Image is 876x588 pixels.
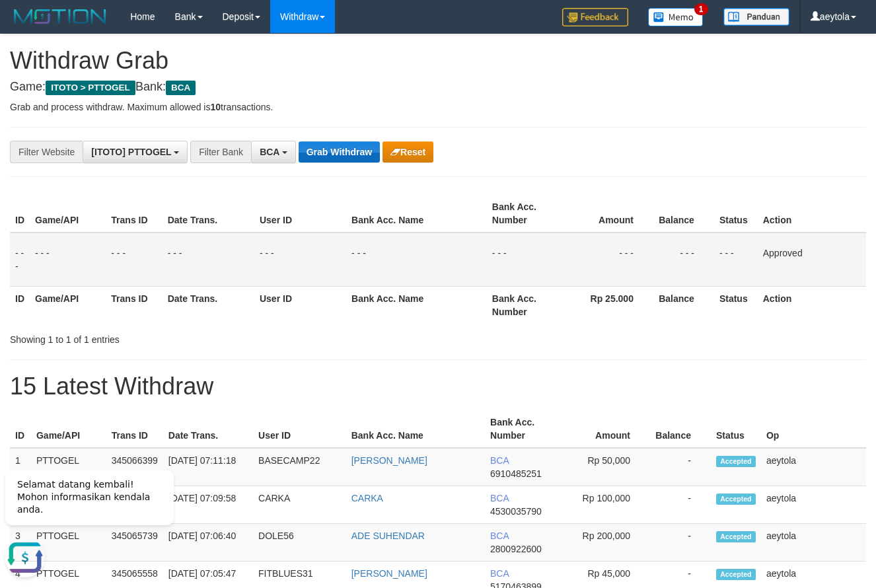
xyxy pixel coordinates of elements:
th: ID [10,410,31,448]
th: Bank Acc. Number [487,195,563,233]
span: [ITOTO] PTTOGEL [91,147,171,157]
div: Filter Bank [190,141,251,163]
td: Rp 100,000 [561,486,650,524]
span: Accepted [716,494,756,505]
a: CARKA [351,493,383,503]
th: Op [761,410,866,448]
td: aeytola [761,486,866,524]
th: Bank Acc. Number [487,286,563,324]
h4: Game: Bank: [10,81,866,94]
td: - - - [653,233,714,287]
button: [ITOTO] PTTOGEL [83,141,188,163]
td: [DATE] 07:11:18 [163,448,253,486]
th: Date Trans. [163,195,254,233]
th: Balance [650,410,711,448]
td: - - - [163,233,254,287]
td: - - - [30,233,106,287]
td: DOLE56 [253,524,346,562]
img: MOTION_logo.png [10,7,110,26]
th: Bank Acc. Number [485,410,561,448]
th: Balance [653,286,714,324]
th: Game/API [30,286,106,324]
td: 1 [10,448,31,486]
img: Button%20Memo.svg [648,8,704,26]
th: Date Trans. [163,286,254,324]
th: ID [10,195,30,233]
td: aeytola [761,524,866,562]
th: ID [10,286,30,324]
span: Accepted [716,569,756,580]
td: [DATE] 07:09:58 [163,486,253,524]
button: Grab Withdraw [299,141,380,163]
th: Bank Acc. Name [346,286,487,324]
td: aeytola [761,448,866,486]
th: Action [758,195,866,233]
th: Status [714,195,758,233]
strong: 10 [210,102,221,112]
span: BCA [260,147,279,157]
th: Bank Acc. Name [346,195,487,233]
td: PTTOGEL [31,448,106,486]
th: User ID [253,410,346,448]
td: [DATE] 07:06:40 [163,524,253,562]
td: - - - [563,233,653,287]
td: - - - [106,233,162,287]
span: BCA [490,455,509,466]
td: - - - [487,233,563,287]
th: User ID [254,195,346,233]
td: BASECAMP22 [253,448,346,486]
td: - [650,448,711,486]
td: CARKA [253,486,346,524]
h1: Withdraw Grab [10,48,866,74]
td: Rp 200,000 [561,524,650,562]
p: Grab and process withdraw. Maximum allowed is transactions. [10,100,866,114]
td: 345066399 [106,448,163,486]
th: Amount [561,410,650,448]
button: Open LiveChat chat widget [5,79,45,119]
th: Action [758,286,866,324]
td: - - - [346,233,487,287]
span: BCA [490,568,509,579]
th: Date Trans. [163,410,253,448]
th: Trans ID [106,195,162,233]
td: - - - [714,233,758,287]
th: User ID [254,286,346,324]
th: Amount [563,195,653,233]
td: - - - [10,233,30,287]
th: Status [714,286,758,324]
th: Status [711,410,761,448]
td: Approved [758,233,866,287]
a: ADE SUHENDAR [351,531,425,541]
span: BCA [490,531,509,541]
span: Copy 6910485251 to clipboard [490,468,542,479]
span: Accepted [716,531,756,542]
span: Accepted [716,456,756,467]
span: 1 [694,3,708,15]
a: [PERSON_NAME] [351,568,427,579]
th: Balance [653,195,714,233]
td: - - - [254,233,346,287]
img: Feedback.jpg [562,8,628,26]
th: Rp 25.000 [563,286,653,324]
h1: 15 Latest Withdraw [10,373,866,400]
th: Bank Acc. Name [346,410,485,448]
th: Trans ID [106,410,163,448]
td: - [650,524,711,562]
button: BCA [251,141,296,163]
span: ITOTO > PTTOGEL [46,81,135,95]
a: [PERSON_NAME] [351,455,427,466]
span: BCA [166,81,196,95]
img: panduan.png [723,8,789,26]
span: Selamat datang kembali! Mohon informasikan kendala anda. [17,20,150,56]
th: Trans ID [106,286,162,324]
span: Copy 4530035790 to clipboard [490,506,542,517]
span: BCA [490,493,509,503]
div: Filter Website [10,141,83,163]
td: - [650,486,711,524]
span: Copy 2800922600 to clipboard [490,544,542,554]
th: Game/API [31,410,106,448]
div: Showing 1 to 1 of 1 entries [10,328,355,346]
button: Reset [383,141,433,163]
th: Game/API [30,195,106,233]
td: Rp 50,000 [561,448,650,486]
